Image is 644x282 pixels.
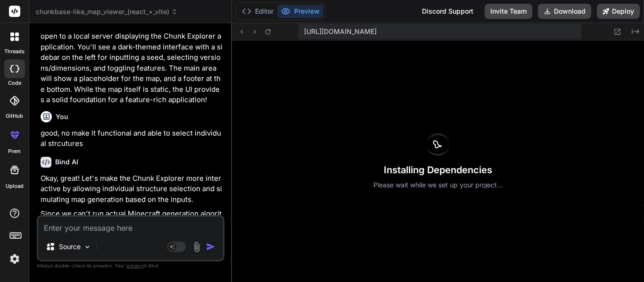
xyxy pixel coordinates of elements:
label: GitHub [6,112,23,120]
h6: You [56,112,68,121]
button: Preview [277,5,323,18]
label: Upload [6,182,24,190]
p: good, no make it functional and able to select individual strcutures [41,128,223,149]
h6: Bind AI [55,157,78,167]
p: Always double-check its answers. Your in Bind [37,261,224,270]
button: Deploy [597,4,640,19]
label: code [8,79,21,87]
button: Invite Team [485,4,532,19]
p: Since we can't run actual Minecraft generation algorithms in the browser, I'll implement a using ... [41,209,223,262]
label: prem [8,147,21,155]
p: Please wait while we set up your project... [373,180,503,190]
img: attachment [191,242,202,252]
span: chunkbase-like_map_viewer_(react_+_vite) [36,7,178,16]
p: Once the commands are executed, your browser will open to a local server displaying the Chunk Exp... [41,21,223,105]
button: Editor [238,5,277,18]
img: settings [7,251,23,267]
button: Download [538,4,591,19]
p: Source [59,242,81,251]
img: icon [206,242,215,251]
span: privacy [126,263,143,268]
span: [URL][DOMAIN_NAME] [304,27,377,36]
label: threads [4,48,25,56]
div: Discord Support [416,4,479,19]
p: Okay, great! Let's make the Chunk Explorer more interactive by allowing individual structure sele... [41,173,223,205]
img: Pick Models [83,243,91,251]
h3: Installing Dependencies [373,163,503,177]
